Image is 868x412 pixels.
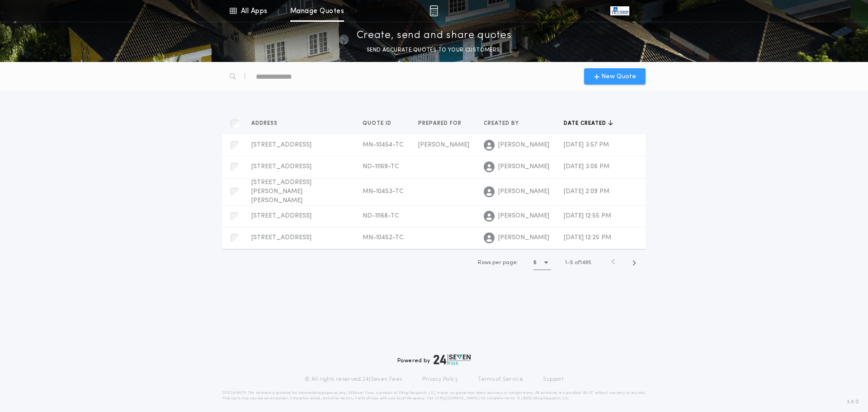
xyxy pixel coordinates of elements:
img: vs-icon [610,6,629,15]
span: ND-11169-TC [363,163,399,170]
span: Quote ID [363,120,393,127]
a: Privacy Policy [422,376,458,383]
button: Created by [484,119,526,128]
a: Support [543,376,563,383]
span: Date created [564,120,608,127]
span: [DATE] 3:06 PM [564,163,609,170]
span: MN-10452-TC [363,234,404,241]
span: Rows per page: [478,260,518,265]
span: [DATE] 12:55 PM [564,213,611,219]
span: Prepared for [418,120,463,127]
span: MN-10454-TC [363,142,404,148]
button: Address [251,119,284,128]
span: New Quote [601,72,636,81]
p: DISCLAIMER: This estimate is provided for informational purposes only. 24|Seven Fees, a product o... [222,390,646,401]
img: img [429,5,438,16]
span: [PERSON_NAME] [418,142,469,148]
span: [STREET_ADDRESS] [251,163,311,170]
a: Terms of Service [478,376,523,383]
span: [STREET_ADDRESS][PERSON_NAME][PERSON_NAME] [251,179,311,204]
span: [STREET_ADDRESS] [251,234,311,241]
img: logo [434,354,471,365]
span: [PERSON_NAME] [498,141,549,150]
div: Powered by [397,354,471,365]
span: 1 [565,260,567,265]
span: [DATE] 3:57 PM [564,142,609,148]
p: SEND ACCURATE QUOTES TO YOUR CUSTOMERS. [367,46,501,55]
span: 3.8.0 [847,398,859,406]
span: 5 [570,260,573,265]
span: ND-11168-TC [363,213,399,219]
span: [PERSON_NAME] [498,162,549,171]
span: [PERSON_NAME] [498,187,549,196]
span: [PERSON_NAME] [498,212,549,221]
button: 5 [533,256,551,270]
span: [DATE] 2:09 PM [564,188,609,195]
button: Date created [564,119,613,128]
p: © All rights reserved. 24|Seven Fees [305,376,402,383]
p: Create, send and share quotes [357,28,512,43]
button: New Quote [584,68,646,85]
span: Address [251,120,279,127]
span: of 1495 [575,259,591,267]
h1: 5 [533,258,537,267]
span: [DATE] 12:25 PM [564,234,611,241]
button: Quote ID [363,119,398,128]
span: [STREET_ADDRESS] [251,213,311,219]
span: [PERSON_NAME] [498,233,549,242]
span: [STREET_ADDRESS] [251,142,311,148]
span: Created by [484,120,521,127]
a: [URL][DOMAIN_NAME] [435,397,480,400]
span: MN-10453-TC [363,188,404,195]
